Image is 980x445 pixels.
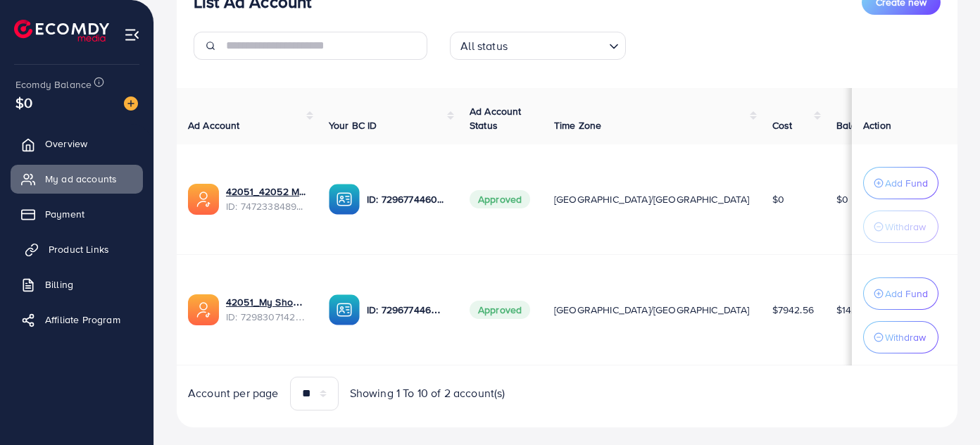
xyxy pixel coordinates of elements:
[45,172,117,186] span: My ad accounts
[188,294,219,325] img: ic-ads-acc.e4c84228.svg
[226,199,306,213] span: ID: 7472338489627934736
[863,118,891,132] span: Action
[350,385,505,401] span: Showing 1 To 10 of 2 account(s)
[226,184,306,213] div: <span class='underline'>42051_42052 My Shop Ideas_1739789387725</span></br>7472338489627934736
[554,303,750,317] span: [GEOGRAPHIC_DATA]/[GEOGRAPHIC_DATA]
[863,167,938,199] button: Add Fund
[470,301,530,319] span: Approved
[45,313,120,327] span: Affiliate Program
[863,211,938,243] button: Withdraw
[226,295,306,309] a: 42051_My Shop Ideas_1699269558083
[367,191,447,208] p: ID: 7296774460420456449
[885,329,926,346] p: Withdraw
[11,130,143,158] a: Overview
[124,96,138,111] img: image
[836,303,865,317] span: $14.24
[863,277,938,310] button: Add Fund
[458,36,510,56] span: All status
[226,310,306,324] span: ID: 7298307142862290946
[836,192,848,206] span: $0
[15,77,92,92] span: Ecomdy Balance
[226,184,306,199] a: 42051_42052 My Shop Ideas_1739789387725
[45,137,87,151] span: Overview
[772,303,814,317] span: $7942.56
[470,190,530,208] span: Approved
[11,200,143,228] a: Payment
[885,175,928,192] p: Add Fund
[772,118,793,132] span: Cost
[45,207,84,221] span: Payment
[920,382,969,434] iframe: Chat
[14,20,109,42] img: logo
[863,321,938,353] button: Withdraw
[11,270,143,299] a: Billing
[329,118,377,132] span: Your BC ID
[367,301,447,318] p: ID: 7296774460420456449
[188,385,279,401] span: Account per page
[11,165,143,193] a: My ad accounts
[885,218,926,235] p: Withdraw
[836,118,874,132] span: Balance
[329,294,360,325] img: ic-ba-acc.ded83a64.svg
[554,118,601,132] span: Time Zone
[11,235,143,263] a: Product Links
[329,184,360,215] img: ic-ba-acc.ded83a64.svg
[470,104,522,132] span: Ad Account Status
[554,192,750,206] span: [GEOGRAPHIC_DATA]/[GEOGRAPHIC_DATA]
[45,277,73,292] span: Billing
[11,306,143,334] a: Affiliate Program
[226,295,306,324] div: <span class='underline'>42051_My Shop Ideas_1699269558083</span></br>7298307142862290946
[188,118,240,132] span: Ad Account
[124,27,140,43] img: menu
[772,192,784,206] span: $0
[188,184,219,215] img: ic-ads-acc.e4c84228.svg
[49,242,109,256] span: Product Links
[885,285,928,302] p: Add Fund
[450,32,626,60] div: Search for option
[15,92,32,113] span: $0
[512,33,603,56] input: Search for option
